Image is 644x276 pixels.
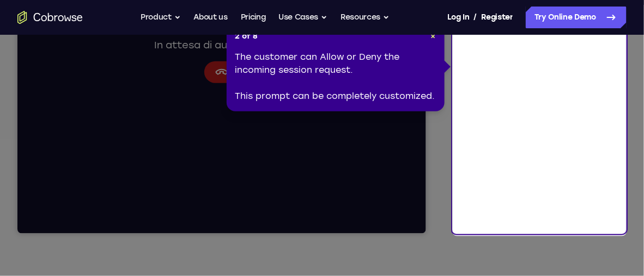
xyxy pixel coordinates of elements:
[341,7,390,28] button: Resources
[431,32,436,41] span: ×
[526,7,627,28] a: Try Online Demo
[141,7,181,28] button: Product
[194,7,228,28] a: About us
[278,7,327,28] button: Use Cases
[482,7,513,28] a: Register
[241,7,266,28] a: Pricing
[447,7,469,28] a: Log In
[17,11,83,24] a: Go to the home page
[235,51,436,103] div: The customer can Allow or Deny the incoming session request. This prompt can be completely custom...
[235,31,258,42] span: 2 of 8
[474,11,477,24] span: /
[187,192,222,214] button: Annulla
[431,31,436,42] button: Close Tour
[137,150,272,183] div: In attesa di autorizzazione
